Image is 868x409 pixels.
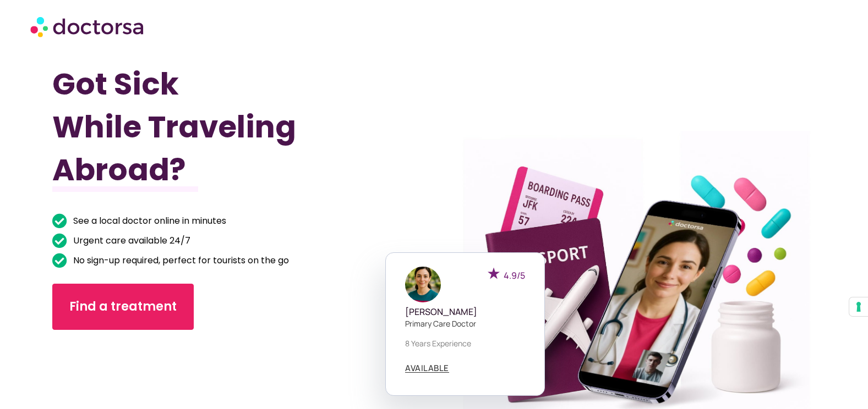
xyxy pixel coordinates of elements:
[405,318,525,329] p: Primary care doctor
[70,233,190,248] span: Urgent care available 24/7
[405,307,525,317] h5: [PERSON_NAME]
[405,364,449,372] span: AVAILABLE
[405,364,449,373] a: AVAILABLE
[52,284,194,330] a: Find a treatment
[70,253,289,268] span: No sign-up required, perfect for tourists on the go
[52,63,377,191] h1: Got Sick While Traveling Abroad?
[70,213,226,229] span: See a local doctor online in minutes
[405,338,525,349] p: 8 years experience
[849,297,868,316] button: Your consent preferences for tracking technologies
[69,298,177,316] span: Find a treatment
[504,269,525,281] span: 4.9/5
